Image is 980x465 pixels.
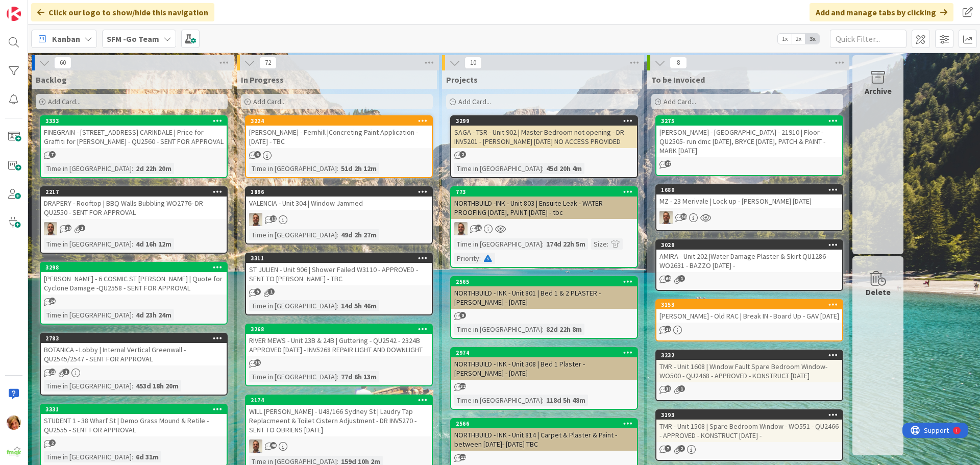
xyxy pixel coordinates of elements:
[133,163,174,174] div: 2d 22h 20m
[79,225,85,231] span: 1
[245,115,433,178] a: 3224[PERSON_NAME] - Fernhill |Concreting Paint Application - [DATE] - TBCTime in [GEOGRAPHIC_DATA...
[338,300,379,311] div: 14d 5h 46m
[246,116,432,126] div: 3224
[459,383,466,389] span: 32
[459,151,466,158] span: 2
[544,163,584,174] div: 45d 20h 4m
[251,397,432,404] div: 2174
[665,445,671,452] span: 7
[792,34,805,44] span: 2x
[659,211,673,224] img: SD
[249,213,262,226] img: SD
[544,238,588,250] div: 174d 22h 5m
[241,75,284,85] span: In Progress
[337,229,338,240] span: :
[656,410,842,420] div: 3193
[656,126,842,157] div: [PERSON_NAME] - [GEOGRAPHIC_DATA] - 21910 | Floor - QU2505- run dmc [DATE], BRYCE [DATE], PATCH &...
[40,262,228,325] a: 3298[PERSON_NAME] - 6 COSMIC ST [PERSON_NAME] | Quote for Cyclone Damage -QU2558 - SENT FOR APPRO...
[41,116,227,148] div: 3333FINEGRAIN - [STREET_ADDRESS] CARINDALE | Price for Graffiti for [PERSON_NAME] - QU2560 - SENT...
[664,97,696,106] span: Add Card...
[451,187,637,219] div: 773NORTHBUILD -INK - Unit 803 | Ensuite Leak - WATER PROOFING [DATE], PAINT [DATE] - tbc
[656,240,842,272] div: 3029AMIRA - Unit 202 |Water Damage Plaster & Skirt QU1286 - WO2631 - BAZZO [DATE] -
[41,405,227,436] div: 3331STUDENT 1 - 38 Wharf St | Demo Grass Mound & Retile - QU2555 - SENT FOR APPROVAL
[459,454,466,460] span: 12
[41,222,227,235] div: SD
[450,186,638,268] a: 773NORTHBUILD -INK - Unit 803 | Ensuite Leak - WATER PROOFING [DATE], PAINT [DATE] - tbcSDTime in...
[44,222,57,235] img: SD
[246,213,432,226] div: SD
[44,163,132,174] div: Time in [GEOGRAPHIC_DATA]
[454,238,542,250] div: Time in [GEOGRAPHIC_DATA]
[41,263,227,295] div: 3298[PERSON_NAME] - 6 COSMIC ST [PERSON_NAME] | Quote for Cyclone Damage -QU2558 - SENT FOR APPROVAL
[246,439,432,453] div: SD
[41,187,227,219] div: 2217DRAPERY - Rooftop | BBQ Walls Bubbling WO2776- DR QU2550 - SENT FOR APPROVAL
[45,264,227,271] div: 3298
[246,325,432,334] div: 3268
[338,163,379,174] div: 51d 2h 12m
[454,222,468,235] img: SD
[53,4,56,12] div: 1
[246,396,432,436] div: 2174WILL [PERSON_NAME] - U48/166 Sydney St | Laudry Tap Replacmeent & Toilet Cistern Adjustment -...
[246,187,432,197] div: 1896
[41,126,227,148] div: FINEGRAIN - [STREET_ADDRESS] CARINDALE | Price for Graffiti for [PERSON_NAME] - QU2560 - SENT FOR...
[678,275,685,282] span: 1
[49,439,56,446] span: 2
[246,325,432,356] div: 3268RIVER MEWS - Unit 23B & 24B | Guttering - QU2542 - 2324B APPROVED [DATE] - INV5268 REPAIR LIG...
[41,187,227,197] div: 2217
[270,442,277,449] span: 46
[656,351,842,382] div: 3232TMR - Unit 1608 | Window Fault Spare Bedroom Window- WO500 - QU2468 - APPROVED - KONSTRUCT [D...
[656,309,842,323] div: [PERSON_NAME] - Old RAC | Break IN - Board Up - GAV [DATE]
[451,286,637,309] div: NORTHBUILD - INK - Unit 801 | Bed 1 & 2 PLASTER - [PERSON_NAME] - [DATE]
[251,326,432,333] div: 3268
[454,395,542,406] div: Time in [GEOGRAPHIC_DATA]
[451,348,637,357] div: 2974
[830,30,906,48] input: Quick Filter...
[49,151,56,158] span: 7
[665,160,671,167] span: 47
[49,369,56,375] span: 21
[246,116,432,148] div: 3224[PERSON_NAME] - Fernhill |Concreting Paint Application - [DATE] - TBC
[655,239,843,291] a: 3029AMIRA - Unit 202 |Water Damage Plaster & Skirt QU1286 - WO2631 - BAZZO [DATE] -
[45,117,227,125] div: 3333
[678,385,685,392] span: 1
[21,2,46,14] span: Support
[542,324,544,335] span: :
[249,371,337,382] div: Time in [GEOGRAPHIC_DATA]
[451,116,637,126] div: 3299
[656,300,842,323] div: 3153[PERSON_NAME] - Old RAC | Break IN - Board Up - GAV [DATE]
[656,240,842,250] div: 3029
[41,334,227,365] div: 2783BOTANICA - Lobby | Internal Vertical Greenwall - QU2545/2547 - SENT FOR APPROVAL
[44,309,132,321] div: Time in [GEOGRAPHIC_DATA]
[270,215,277,222] span: 12
[254,151,261,158] span: 6
[54,57,71,69] span: 60
[451,419,637,451] div: 2566NORTHBUILD - INK - Unit 814 | Carpet & Plaster & Paint - between [DATE]- [DATE] TBC
[249,163,337,174] div: Time in [GEOGRAPHIC_DATA]
[656,116,842,126] div: 3275
[246,396,432,405] div: 2174
[456,117,637,125] div: 3299
[40,115,228,178] a: 3333FINEGRAIN - [STREET_ADDRESS] CARINDALE | Price for Graffiti for [PERSON_NAME] - QU2560 - SENT...
[45,188,227,195] div: 2217
[337,300,338,311] span: :
[31,3,214,21] div: Click our logo to show/hide this navigation
[810,3,953,21] div: Add and manage tabs by clicking
[337,163,338,174] span: :
[52,33,80,45] span: Kanban
[49,298,56,304] span: 24
[450,347,638,410] a: 2974NORTHBUILD - INK - Unit 308 | Bed 1 Plaster - [PERSON_NAME] - [DATE]Time in [GEOGRAPHIC_DATA]...
[656,185,842,194] div: 1680
[661,117,842,125] div: 3275
[656,351,842,360] div: 3232
[133,309,174,321] div: 4d 23h 24m
[246,187,432,210] div: 1896VALENCIA - Unit 304 | Window Jammed
[680,213,687,220] span: 38
[661,411,842,419] div: 3193
[251,117,432,125] div: 3224
[268,288,275,295] span: 1
[661,301,842,308] div: 3153
[661,352,842,359] div: 3232
[454,324,542,335] div: Time in [GEOGRAPHIC_DATA]
[665,385,671,392] span: 11
[456,420,637,427] div: 2566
